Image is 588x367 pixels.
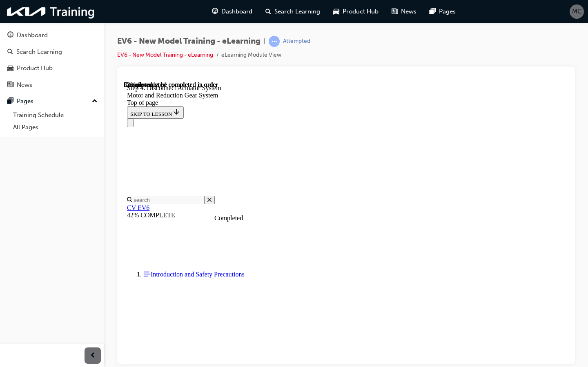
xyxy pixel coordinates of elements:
span: News [401,7,416,16]
div: News [17,80,32,90]
img: kia-training [4,3,98,20]
span: Dashboard [221,7,252,16]
button: Pages [3,94,101,109]
a: News [3,77,101,93]
a: search-iconSearch Learning [259,3,327,20]
span: up-icon [92,96,98,107]
a: Search Learning [3,44,101,60]
a: Dashboard [3,28,101,43]
span: pages-icon [430,7,436,17]
span: car-icon [7,65,13,72]
div: Search Learning [16,47,62,57]
li: eLearning Module View [221,51,281,60]
span: learningRecordVerb_ATTEMPT-icon [269,36,280,47]
span: EV6 - New Model Training - eLearning [117,37,261,46]
span: search-icon [265,7,271,17]
button: DashboardSearch LearningProduct HubNews [3,26,101,94]
a: CV EV6 [3,123,26,130]
a: Product Hub [3,61,101,76]
span: car-icon [333,7,339,17]
span: Pages [439,7,456,16]
div: Pages [17,97,33,106]
span: Product Hub [343,7,379,16]
a: news-iconNews [385,3,423,20]
a: pages-iconPages [423,3,462,20]
a: guage-iconDashboard [205,3,259,20]
span: pages-icon [7,98,13,105]
div: Top of page [3,18,441,25]
div: Product Hub [17,64,53,73]
div: Completed [91,133,103,141]
div: 42% COMPLETE [3,130,441,138]
div: Motor and Reduction Gear System [3,11,441,18]
button: Close navigation menu [3,38,10,46]
button: MC [570,4,584,19]
span: | [264,37,265,46]
span: news-icon [392,7,398,17]
a: Training Schedule [10,109,101,122]
a: car-iconProduct Hub [327,3,385,20]
span: search-icon [7,49,13,56]
div: Step 4. Disconnect Actuator System [3,3,441,11]
a: All Pages [10,121,101,134]
a: EV6 - New Model Training - eLearning [117,51,213,58]
span: MC [572,7,582,16]
span: guage-icon [7,32,13,39]
div: Attempted [283,38,310,45]
div: Dashboard [17,31,48,40]
span: news-icon [7,82,13,89]
button: SKIP TO LESSON [3,25,60,38]
span: prev-icon [90,351,96,361]
span: guage-icon [212,7,218,17]
span: Search Learning [274,7,320,16]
